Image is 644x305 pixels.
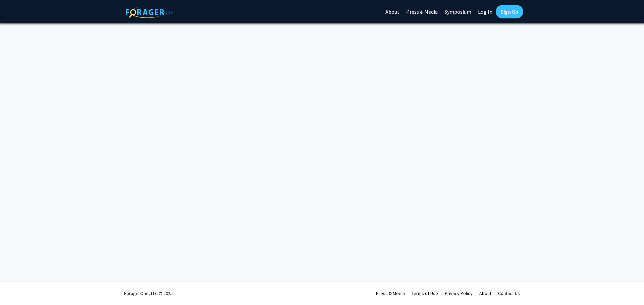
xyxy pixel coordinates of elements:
a: Terms of Use [412,290,438,296]
a: Privacy Policy [445,290,473,296]
a: About [479,290,491,296]
a: Contact Us [498,290,520,296]
a: Sign Up [496,5,523,18]
a: Press & Media [376,290,405,296]
div: ForagerOne, LLC © 2025 [124,282,173,305]
img: ForagerOne Logo [126,6,173,18]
